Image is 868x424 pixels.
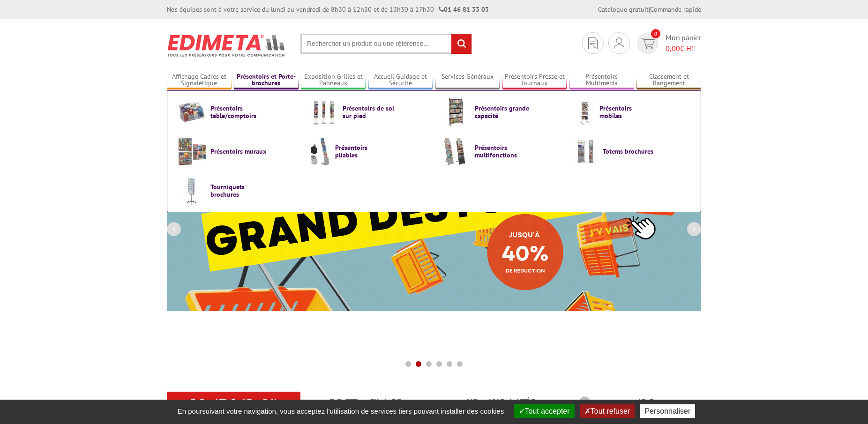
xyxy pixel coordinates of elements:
img: Tourniquets brochures [177,176,206,205]
a: Exposition Grilles et Panneaux [301,73,366,88]
a: Tourniquets brochures [177,176,294,205]
a: Affichage Cadres et Signalétique [167,73,232,88]
a: Présentoirs Presse et Journaux [502,73,567,88]
a: Présentoirs et Porte-brochures [234,73,299,88]
span: Présentoirs multifonctions [475,144,531,159]
div: Nos équipes sont à votre service du lundi au vendredi de 8h30 à 12h30 et de 13h30 à 17h30 [167,5,489,14]
img: Présentoirs table/comptoirs [177,97,206,126]
img: Présentoirs muraux [177,137,206,166]
img: Présentoirs grande capacité [441,97,471,126]
img: Présentoirs mobiles [574,97,595,126]
span: Présentoirs mobiles [599,104,656,119]
div: | [598,5,701,14]
a: nouveautés [445,394,556,410]
a: Classement et Rangement [636,73,701,88]
img: Présentoirs multifonctions [441,137,471,166]
img: Présentoirs pliables [309,137,331,166]
span: Totems brochures [603,148,659,155]
strong: 01 46 81 33 03 [439,5,489,14]
span: 0,00 [666,44,680,53]
img: Présentoirs de sol sur pied [309,97,338,126]
span: Mon panier [666,32,701,54]
button: Tout accepter [514,404,575,418]
a: Présentoirs grande capacité [441,97,559,126]
img: devis rapide [588,37,598,49]
img: devis rapide [614,37,624,49]
input: Rechercher un produit ou une référence... [300,34,472,54]
button: Tout refuser [580,404,635,418]
img: Totems brochures [574,137,599,166]
a: Présentoirs table/comptoirs [177,97,294,126]
a: Présentoirs de sol sur pied [309,97,427,126]
button: Personnaliser (fenêtre modale) [640,404,695,418]
span: En poursuivant votre navigation, vous acceptez l'utilisation de services tiers pouvant installer ... [173,407,509,415]
span: Tourniquets brochures [210,183,267,198]
img: Présentoir, panneau, stand - Edimeta - PLV, affichage, mobilier bureau, entreprise [167,28,286,63]
a: Catalogue gratuit [598,5,649,14]
input: rechercher [451,34,471,54]
a: Présentoirs multifonctions [441,137,559,166]
a: Présentoirs pliables [309,137,427,166]
a: Présentoirs muraux [177,137,294,166]
a: Totems brochures [574,137,691,166]
span: Présentoirs muraux [210,148,267,155]
span: Présentoirs table/comptoirs [210,104,267,119]
a: Destockage [312,394,423,410]
span: 0 [651,29,660,38]
a: Accueil Guidage et Sécurité [368,73,433,88]
a: Présentoirs Multimédia [569,73,634,88]
a: Commande rapide [650,5,701,14]
span: Présentoirs grande capacité [475,104,531,119]
b: Les promotions [579,394,696,412]
span: Présentoirs de sol sur pied [343,104,399,119]
span: € HT [666,43,701,54]
a: devis rapide 0 Mon panier 0,00€ HT [635,32,701,54]
span: Présentoirs pliables [335,144,391,159]
a: Services Généraux [435,73,500,88]
a: Présentoirs mobiles [574,97,691,126]
img: devis rapide [641,38,655,49]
